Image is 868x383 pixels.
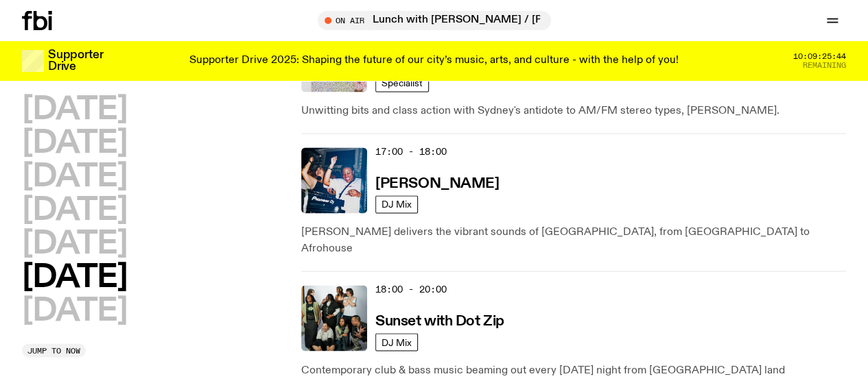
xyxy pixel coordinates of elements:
[22,195,127,226] button: [DATE]
[375,314,504,329] h3: Sunset with Dot Zip
[382,199,412,210] span: DJ Mix
[793,53,846,60] span: 10:09:25:44
[375,283,447,296] span: 18:00 - 20:00
[301,362,846,378] p: Contemporary club & bass music beaming out every [DATE] night from [GEOGRAPHIC_DATA] land
[22,229,127,260] button: [DATE]
[48,49,103,73] h3: Supporter Drive
[22,262,127,293] button: [DATE]
[375,195,418,213] a: DJ Mix
[22,95,127,125] button: [DATE]
[382,78,423,88] span: Specialist
[27,347,80,354] span: Jump to now
[375,145,447,158] span: 17:00 - 18:00
[375,177,499,191] h3: [PERSON_NAME]
[382,337,412,347] span: DJ Mix
[318,11,551,30] button: On AirLunch with [PERSON_NAME] / [PERSON_NAME] for [MEDICAL_DATA] Interview
[22,296,127,327] button: [DATE]
[375,174,499,191] a: [PERSON_NAME]
[22,162,127,193] button: [DATE]
[22,343,86,357] button: Jump to now
[301,103,846,119] p: Unwitting bits and class action with Sydney's antidote to AM/FM stereo types, [PERSON_NAME].
[301,224,846,257] p: [PERSON_NAME] delivers the vibrant sounds of [GEOGRAPHIC_DATA], from [GEOGRAPHIC_DATA] to Afrohouse
[375,312,504,329] a: Sunset with Dot Zip
[22,128,127,159] button: [DATE]
[375,74,429,92] a: Specialist
[189,55,679,67] p: Supporter Drive 2025: Shaping the future of our city’s music, arts, and culture - with the help o...
[375,333,418,351] a: DJ Mix
[803,62,846,69] span: Remaining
